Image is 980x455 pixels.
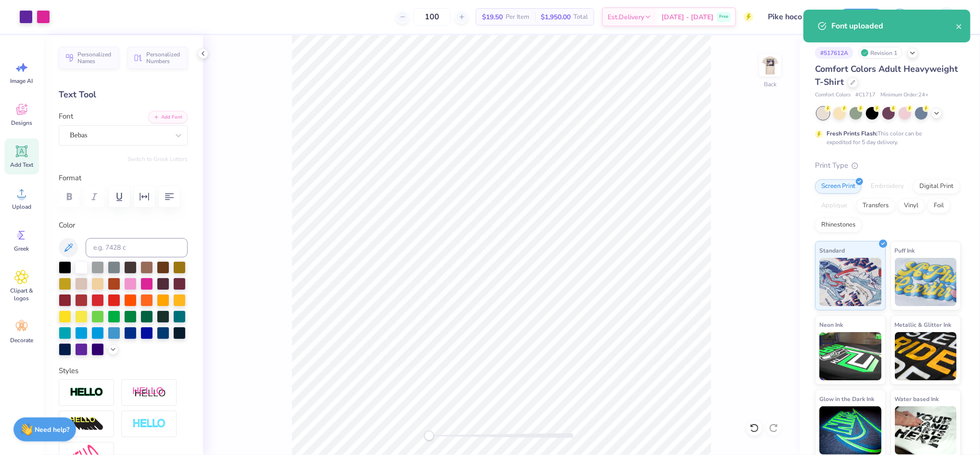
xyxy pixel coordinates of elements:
button: Personalized Names [59,47,119,69]
span: Personalized Names [77,51,113,65]
input: e.g. 7428 c [86,238,188,257]
input: – – [413,8,451,26]
input: Untitled Design [761,7,831,27]
img: Standard [819,258,881,306]
span: Standard [819,245,845,255]
div: Foil [928,199,950,213]
img: Shadow [132,387,166,399]
strong: Fresh Prints Flash: [827,130,878,137]
label: Color [59,220,188,231]
span: Decorate [10,336,33,344]
div: Transfers [856,199,895,213]
span: Puff Ink [895,245,915,255]
span: Total [573,12,588,22]
span: Image AI [11,77,33,85]
img: Puff Ink [895,258,957,306]
button: Personalized Numbers [127,47,188,69]
span: Upload [12,203,31,211]
span: Designs [11,119,32,127]
div: Font uploaded [831,20,956,32]
div: Revision 1 [858,47,903,59]
span: # C1717 [855,91,876,99]
div: Screen Print [815,179,862,194]
label: Styles [59,365,78,376]
span: Per Item [506,12,529,22]
span: Free [719,13,728,20]
div: Applique [815,199,853,213]
span: $1,950.00 [541,12,571,22]
strong: Need help? [35,425,70,434]
span: $19.50 [482,12,503,22]
img: Stroke [70,387,103,398]
a: DP [920,7,961,27]
div: This color can be expedited for 5 day delivery. [827,129,945,147]
div: Print Type [815,160,961,171]
label: Format [59,173,188,184]
div: Accessibility label [424,431,434,441]
span: Water based Ink [895,394,939,404]
span: Personalized Numbers [146,51,182,65]
div: Digital Print [913,179,960,194]
div: Back [764,80,776,89]
img: Glow in the Dark Ink [819,406,881,455]
label: Font [59,111,73,122]
img: Neon Ink [819,332,881,380]
div: # 517612A [815,47,853,59]
span: Add Text [10,161,33,169]
img: Negative Space [132,418,166,429]
span: Greek [14,245,29,253]
img: Water based Ink [895,406,957,455]
span: Minimum Order: 24 + [880,91,929,99]
img: Darlene Padilla [937,7,956,27]
img: Metallic & Glitter Ink [895,332,957,380]
span: Clipart & logos [6,287,38,302]
button: close [956,20,963,32]
span: Neon Ink [819,320,843,330]
span: Comfort Colors Adult Heavyweight T-Shirt [815,63,958,88]
img: 3D Illusion [70,416,103,432]
div: Vinyl [898,199,925,213]
div: Embroidery [865,179,910,194]
div: Text Tool [59,88,188,101]
div: Rhinestones [815,218,862,232]
span: [DATE] - [DATE] [662,12,713,22]
span: Glow in the Dark Ink [819,394,874,404]
button: Add Font [148,111,188,123]
span: Metallic & Glitter Ink [895,320,952,330]
img: Back [761,56,780,75]
span: Est. Delivery [608,12,644,22]
span: Comfort Colors [815,91,851,99]
button: Switch to Greek Letters [127,155,188,163]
